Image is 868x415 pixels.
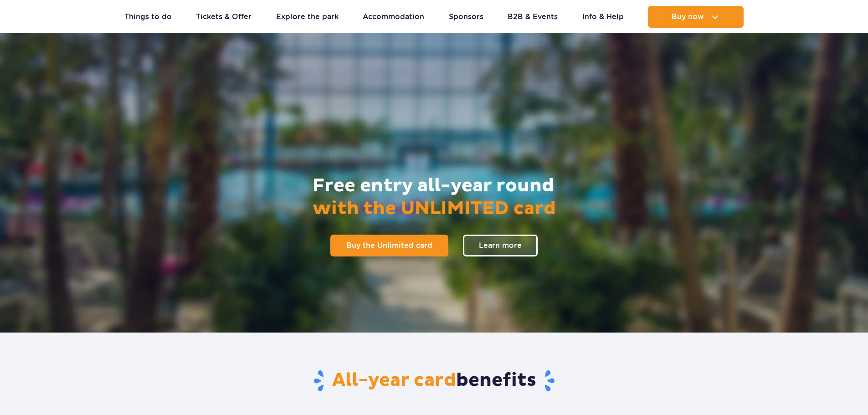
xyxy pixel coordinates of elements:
button: Buy now [648,6,744,28]
a: Learn more [463,235,538,256]
span: Buy the Unlimited card [346,242,432,249]
a: Tickets & Offer [196,6,252,28]
a: Accommodation [363,6,424,28]
a: Buy the Unlimited card [330,235,448,256]
a: Things to do [124,6,172,28]
h2: Free entry all-year round [313,174,556,220]
a: B2B & Events [508,6,558,28]
span: All-year card [332,369,456,392]
span: Buy now [672,13,704,21]
h2: benefits [167,369,701,393]
span: with the UNLIMITED card [313,197,556,220]
a: Info & Help [582,6,624,28]
a: Explore the park [276,6,339,28]
span: Learn more [479,242,522,249]
a: Sponsors [449,6,483,28]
